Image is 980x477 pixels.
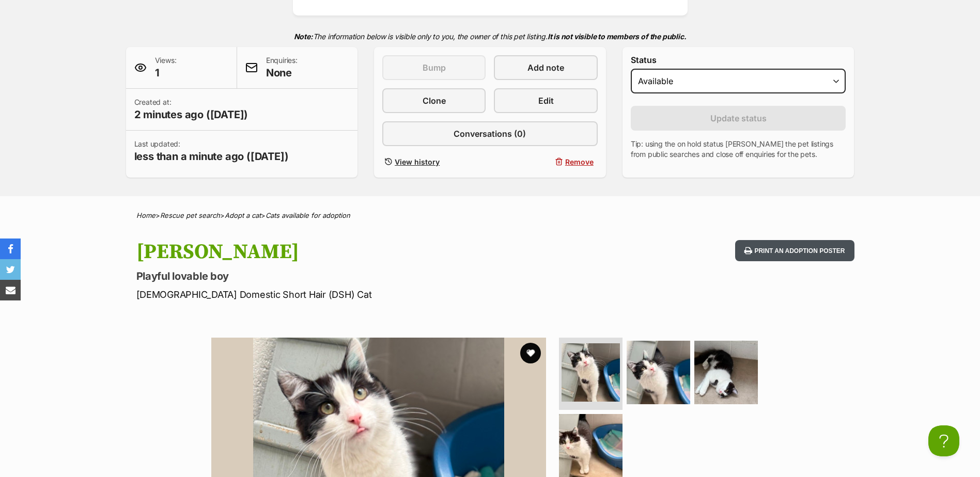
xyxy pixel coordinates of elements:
[538,94,554,107] span: Edit
[735,240,854,261] button: Print an adoption poster
[136,240,573,264] h1: [PERSON_NAME]
[494,88,597,113] a: Edit
[382,55,486,80] button: Bump
[155,55,177,80] p: Views:
[266,66,298,80] span: None
[494,55,597,80] a: Add note
[631,55,846,65] label: Status
[395,156,440,167] span: View history
[454,128,526,140] span: Conversations (0)
[134,107,248,122] span: 2 minutes ago ([DATE])
[562,343,620,402] img: Photo of Conchado
[710,112,767,124] span: Update status
[694,341,758,404] img: Photo of Conchado
[423,94,446,107] span: Clone
[928,425,959,456] iframe: Help Scout Beacon - Open
[155,66,177,80] span: 1
[160,211,220,219] a: Rescue pet search
[136,288,573,301] p: [DEMOGRAPHIC_DATA] Domestic Short Hair (DSH) Cat
[134,139,289,164] p: Last updated:
[494,154,597,169] button: Remove
[548,32,687,41] strong: It is not visible to members of the public.
[627,341,690,404] img: Photo of Conchado
[423,61,446,74] span: Bump
[631,139,846,160] p: Tip: using the on hold status [PERSON_NAME] the pet listings from public searches and close off e...
[225,211,261,219] a: Adopt a cat
[294,32,313,41] strong: Note:
[134,97,248,122] p: Created at:
[126,26,854,47] p: The information below is visible only to you, the owner of this pet listing.
[136,211,155,219] a: Home
[136,269,573,283] p: Playful lovable boy
[527,61,564,74] span: Add note
[111,212,870,219] div: > > >
[631,106,846,131] button: Update status
[520,343,541,363] button: favourite
[382,154,486,169] a: View history
[382,88,486,113] a: Clone
[134,149,289,164] span: less than a minute ago ([DATE])
[266,55,298,80] p: Enquiries:
[266,211,350,219] a: Cats available for adoption
[565,156,594,167] span: Remove
[382,121,598,146] a: Conversations (0)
